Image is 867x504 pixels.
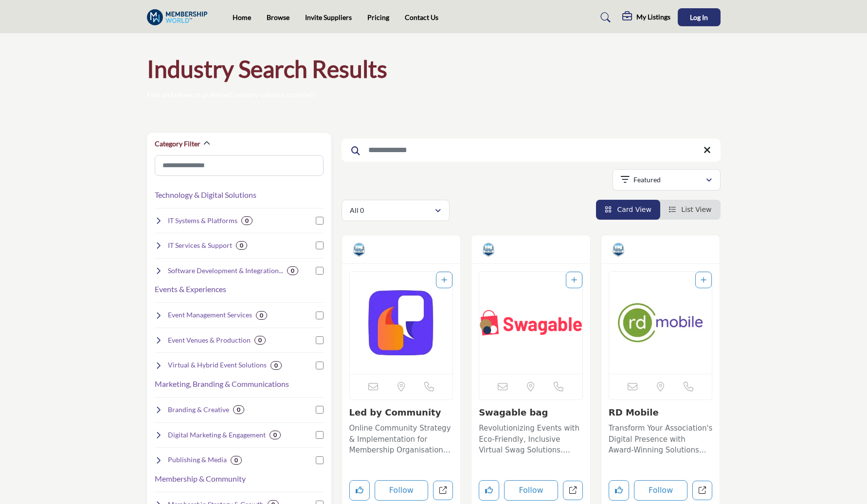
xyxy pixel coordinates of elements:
input: Search Keyword [342,139,721,162]
div: 0 Results For IT Systems & Platforms [241,216,253,225]
a: Contact Us [405,13,438,21]
h4: Event Management Services : Planning, logistics, and event registration. [168,310,252,320]
button: All 0 [342,200,450,221]
h4: Virtual & Hybrid Event Solutions : Digital tools and platforms for hybrid and virtual events. [168,360,267,370]
a: Add To List [571,276,577,284]
a: Browse [267,13,289,21]
p: Featured [633,175,661,185]
b: 0 [240,242,243,249]
b: 0 [274,362,278,369]
img: Led by Community [350,272,453,374]
li: List View [660,200,721,220]
a: View List [669,206,712,213]
a: Revolutionizing Events with Eco-Friendly, Inclusive Virtual Swag Solutions. Founded by [PERSON_NA... [479,420,583,456]
h2: Category Filter [155,139,200,149]
span: List View [681,206,711,213]
h4: Publishing & Media : Content creation, publishing, and advertising. [168,455,227,465]
img: Vetted Partners Badge Icon [352,243,366,257]
button: Events & Experiences [155,283,226,295]
a: View Card [605,206,651,213]
div: 0 Results For Software Development & Integration [287,266,298,275]
button: Log In [678,8,721,26]
a: Swagable bag [479,407,548,417]
h4: Digital Marketing & Engagement : Campaigns, email marketing, and digital strategies. [168,430,266,440]
b: 0 [273,432,277,438]
a: RD Mobile [609,407,659,417]
input: Select Publishing & Media checkbox [316,456,324,464]
input: Select Digital Marketing & Engagement checkbox [316,431,324,439]
b: 0 [245,217,249,224]
a: Open Listing in new tab [350,272,453,374]
div: 0 Results For Branding & Creative [233,405,244,414]
h3: Swagable bag [479,407,583,418]
a: Led by Community [349,407,441,417]
h3: RD Mobile [609,407,713,418]
button: Membership & Community [155,473,246,485]
a: Home [233,13,251,21]
a: Transform Your Association's Digital Presence with Award-Winning Solutions and Expertise. With ov... [609,420,713,456]
a: Pricing [367,13,389,21]
h3: Marketing, Branding & Communications [155,378,289,390]
b: 0 [260,312,263,319]
li: Card View [596,200,660,220]
b: 0 [235,457,238,464]
img: RD Mobile [609,272,712,374]
input: Select Virtual & Hybrid Event Solutions checkbox [316,362,324,369]
a: Open Listing in new tab [479,272,582,374]
img: Swagable bag [479,272,582,374]
a: Add To List [701,276,706,284]
input: Select Branding & Creative checkbox [316,406,324,414]
input: Select IT Systems & Platforms checkbox [316,217,324,225]
button: Featured [613,169,721,191]
button: Follow [375,480,429,501]
p: Revolutionizing Events with Eco-Friendly, Inclusive Virtual Swag Solutions. Founded by [PERSON_NA... [479,423,583,456]
h3: Led by Community [349,407,453,418]
span: Card View [617,206,651,213]
input: Select Event Management Services checkbox [316,312,324,319]
div: 0 Results For Publishing & Media [231,456,242,465]
b: 0 [237,406,240,413]
a: Online Community Strategy & Implementation for Membership Organisations Led by Community is a spe... [349,420,453,456]
a: Open rd-mobile in new tab [692,481,712,501]
input: Search Category [155,155,324,176]
button: Like listing [349,480,370,501]
input: Select IT Services & Support checkbox [316,242,324,249]
div: 0 Results For Digital Marketing & Engagement [270,431,281,439]
div: 0 Results For Event Management Services [256,311,267,320]
h4: Branding & Creative : Visual identity, design, and multimedia. [168,405,229,415]
button: Technology & Digital Solutions [155,189,256,201]
span: Log In [690,13,708,21]
button: Like listing [609,480,629,501]
input: Select Event Venues & Production checkbox [316,336,324,344]
img: Vetted Partners Badge Icon [481,243,496,257]
a: Search [591,10,617,25]
h4: IT Services & Support : Ongoing technology support, hosting, and security. [168,241,232,250]
h4: Event Venues & Production : Physical spaces and production services for live events. [168,335,251,345]
img: Site Logo [147,9,213,25]
div: 0 Results For Event Venues & Production [254,336,266,345]
h1: Industry Search Results [147,54,387,84]
a: Add To List [441,276,447,284]
b: 0 [258,337,262,344]
p: Online Community Strategy & Implementation for Membership Organisations Led by Community is a spe... [349,423,453,456]
button: Follow [504,480,558,501]
div: 0 Results For Virtual & Hybrid Event Solutions [271,361,282,370]
input: Select Software Development & Integration checkbox [316,267,324,275]
div: My Listings [622,12,670,23]
div: 0 Results For IT Services & Support [236,241,247,250]
a: Open Listing in new tab [609,272,712,374]
img: Vetted Partners Badge Icon [611,243,626,257]
h5: My Listings [636,13,670,21]
h4: Software Development & Integration : Custom software builds and system integrations. [168,266,283,276]
a: Open swagable-bag in new tab [563,481,583,501]
h4: IT Systems & Platforms : Core systems like CRM, AMS, EMS, CMS, and LMS. [168,216,237,226]
p: All 0 [350,206,364,215]
a: Invite Suppliers [305,13,352,21]
button: Like listing [479,480,499,501]
p: Find and research preferred industry solution providers [147,90,315,100]
p: Transform Your Association's Digital Presence with Award-Winning Solutions and Expertise. With ov... [609,423,713,456]
b: 0 [291,267,294,274]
